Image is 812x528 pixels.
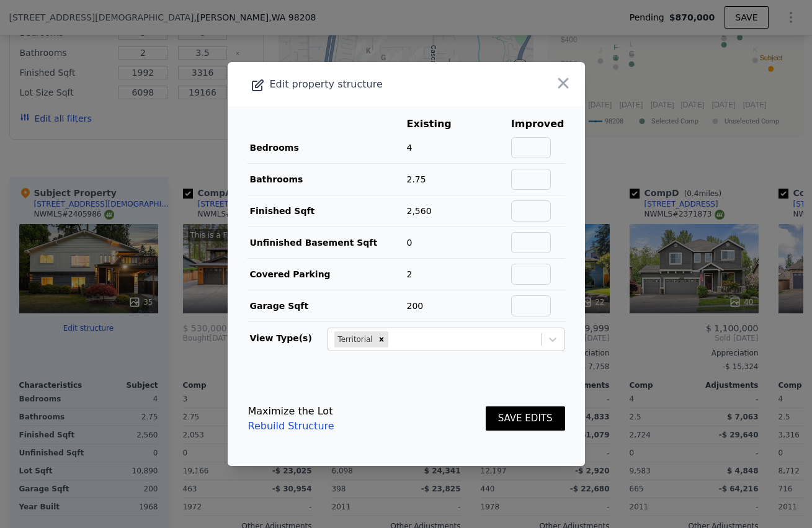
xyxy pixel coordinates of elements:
div: Edit property structure [228,76,514,93]
td: Covered Parking [248,259,406,290]
span: 0 [407,238,413,248]
th: Improved [511,116,565,132]
td: Bedrooms [248,132,406,164]
td: View Type(s) [248,322,327,352]
td: Unfinished Basement Sqft [248,227,406,259]
div: Maximize the Lot [248,404,334,419]
span: 2.75 [407,174,426,184]
div: Territorial [334,331,375,347]
td: Bathrooms [248,164,406,195]
span: 200 [407,301,424,311]
td: Finished Sqft [248,195,406,227]
td: Garage Sqft [248,290,406,322]
th: Existing [406,116,471,132]
a: Rebuild Structure [248,419,334,434]
span: 4 [407,143,413,153]
span: 2,560 [407,206,432,216]
span: 2 [407,269,413,279]
button: SAVE EDITS [486,406,565,431]
div: Remove Territorial [375,331,388,347]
